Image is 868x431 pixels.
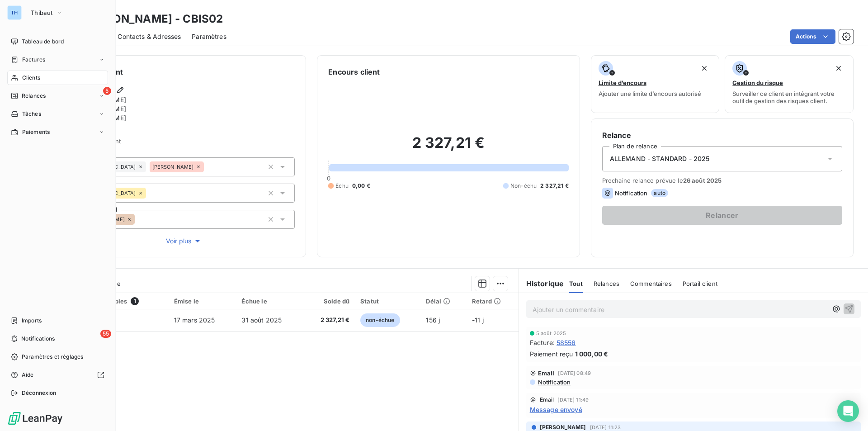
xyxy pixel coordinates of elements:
[22,74,40,82] span: Clients
[557,338,576,347] span: 58556
[610,154,710,163] span: ALLEMAND - STANDARD - 2025
[602,177,842,184] span: Prochaine relance prévue le
[599,79,646,86] span: Limite d’encours
[71,297,163,305] div: Pièces comptables
[590,425,621,430] span: [DATE] 11:23
[241,298,297,305] div: Échue le
[103,87,111,95] span: 5
[174,298,231,305] div: Émise le
[472,298,513,305] div: Retard
[602,130,842,141] h6: Relance
[837,400,859,422] div: Open Intercom Messenger
[73,236,295,246] button: Voir plus
[630,280,672,287] span: Commentaires
[22,128,50,136] span: Paiements
[591,55,720,113] button: Limite d’encoursAjouter une limite d’encours autorisé
[558,370,591,376] span: [DATE] 08:49
[725,55,854,113] button: Gestion du risqueSurveiller ce client en intégrant votre outil de gestion des risques client.
[615,189,648,197] span: Notification
[22,56,45,64] span: Factures
[538,369,555,377] span: Email
[31,9,52,16] span: Thibaut
[22,371,34,379] span: Aide
[241,316,282,324] span: 31 août 2025
[55,66,295,77] h6: Informations client
[174,316,215,324] span: 17 mars 2025
[73,137,295,150] span: Propriétés Client
[7,71,108,85] a: Clients
[308,298,349,305] div: Solde dû
[152,164,194,170] span: [PERSON_NAME]
[204,163,211,171] input: Ajouter une valeur
[335,182,349,190] span: Échu
[7,350,108,364] a: Paramètres et réglages
[7,368,108,382] a: Aide
[100,330,111,338] span: 55
[7,5,22,20] div: TH
[7,125,108,139] a: Paiements
[732,79,783,86] span: Gestion du risque
[352,182,370,190] span: 0,00 €
[80,11,223,27] h3: [PERSON_NAME] - CBIS02
[328,66,380,77] h6: Encours client
[426,316,440,324] span: 156 j
[569,280,583,287] span: Tout
[510,182,537,190] span: Non-échu
[360,298,415,305] div: Statut
[7,107,108,121] a: Tâches
[22,38,64,46] span: Tableau de bord
[540,397,554,403] span: Email
[426,298,461,305] div: Délai
[519,278,564,289] h6: Historique
[22,317,42,325] span: Imports
[530,405,582,414] span: Message envoyé
[22,92,46,100] span: Relances
[599,90,701,97] span: Ajouter une limite d’encours autorisé
[7,89,108,103] a: 5Relances
[530,338,555,347] span: Facture :
[192,32,226,41] span: Paramètres
[683,280,717,287] span: Portail client
[536,331,566,336] span: 5 août 2025
[790,29,835,44] button: Actions
[537,379,571,386] span: Notification
[540,182,569,190] span: 2 327,21 €
[327,175,330,182] span: 0
[7,313,108,328] a: Imports
[146,189,153,197] input: Ajouter une valeur
[118,32,181,41] span: Contacts & Adresses
[602,206,842,225] button: Relancer
[732,90,846,104] span: Surveiller ce client en intégrant votre outil de gestion des risques client.
[594,280,619,287] span: Relances
[22,110,41,118] span: Tâches
[131,297,139,305] span: 1
[166,237,202,246] span: Voir plus
[530,349,573,359] span: Paiement reçu
[472,316,484,324] span: -11 j
[651,189,668,197] span: auto
[575,349,609,359] span: 1 000,00 €
[21,335,55,343] span: Notifications
[22,353,83,361] span: Paramètres et réglages
[7,52,108,67] a: Factures
[328,134,568,161] h2: 2 327,21 €
[135,215,142,223] input: Ajouter une valeur
[22,389,57,397] span: Déconnexion
[360,313,400,327] span: non-échue
[7,34,108,49] a: Tableau de bord
[683,177,722,184] span: 26 août 2025
[7,411,63,426] img: Logo LeanPay
[557,397,589,403] span: [DATE] 11:49
[308,316,349,325] span: 2 327,21 €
